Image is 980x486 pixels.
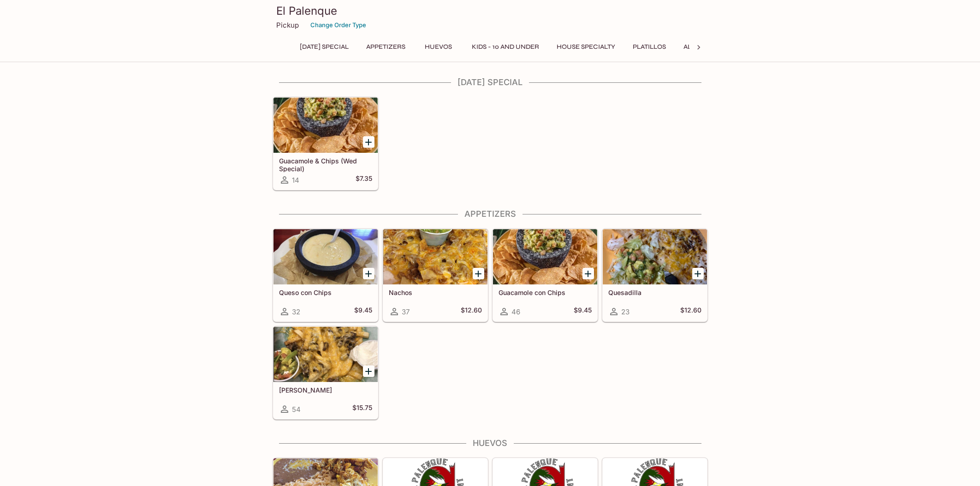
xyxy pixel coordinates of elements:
[354,306,372,317] h5: $9.45
[273,209,708,219] h4: Appetizers
[602,229,707,322] a: Quesadilla23$12.60
[499,289,592,296] h5: Guacamole con Chips
[363,268,374,279] button: Add Queso con Chips
[273,327,378,382] div: Carne Asada Fries
[276,4,704,18] h3: El Palenque
[574,306,592,317] h5: $9.45
[306,18,370,32] button: Change Order Type
[493,229,597,284] div: Guacamole con Chips
[292,176,299,185] span: 14
[608,289,701,296] h5: Quesadilla
[552,40,620,53] button: House Specialty
[467,40,544,53] button: Kids - 10 and Under
[603,229,707,284] div: Quesadilla
[276,21,299,29] p: Pickup
[511,307,520,316] span: 46
[383,229,487,284] div: Nachos
[273,326,378,419] a: [PERSON_NAME]54$15.75
[461,306,482,317] h5: $12.60
[273,438,708,448] h4: Huevos
[473,268,484,279] button: Add Nachos
[356,174,372,185] h5: $7.35
[402,307,410,316] span: 37
[389,289,482,296] h5: Nachos
[279,289,372,296] h5: Queso con Chips
[292,307,300,316] span: 32
[361,40,410,53] button: Appetizers
[418,40,459,53] button: Huevos
[582,268,594,279] button: Add Guacamole con Chips
[273,229,378,322] a: Queso con Chips32$9.45
[273,97,378,190] a: Guacamole & Chips (Wed Special)14$7.35
[273,229,378,284] div: Queso con Chips
[621,307,630,316] span: 23
[352,404,372,415] h5: $15.75
[279,386,372,394] h5: [PERSON_NAME]
[363,365,374,377] button: Add Carne Asada Fries
[383,229,488,322] a: Nachos37$12.60
[692,268,704,279] button: Add Quesadilla
[628,40,671,53] button: Platillos
[493,229,598,322] a: Guacamole con Chips46$9.45
[678,40,783,53] button: Ala Carte and Side Orders
[273,98,378,153] div: Guacamole & Chips (Wed Special)
[273,77,708,87] h4: [DATE] Special
[680,306,701,317] h5: $12.60
[279,157,372,172] h5: Guacamole & Chips (Wed Special)
[363,136,374,148] button: Add Guacamole & Chips (Wed Special)
[292,405,301,414] span: 54
[295,40,354,53] button: [DATE] Special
